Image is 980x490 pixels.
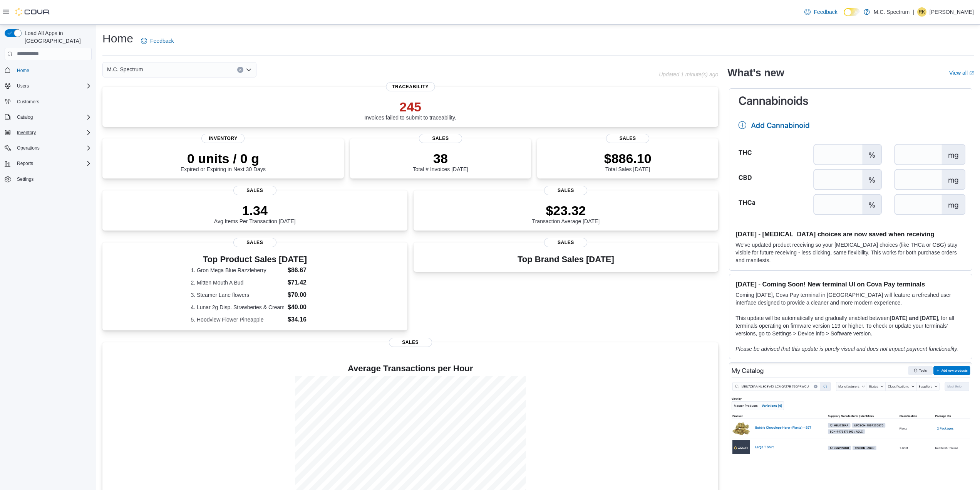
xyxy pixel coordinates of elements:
a: Customers [14,97,42,106]
p: Updated 1 minute(s) ago [659,71,718,77]
button: Open list of options [246,67,252,73]
strong: [DATE] and [DATE] [890,315,938,321]
span: Operations [17,145,40,151]
span: Inventory [201,134,245,143]
dt: 1. Gron Mega Blue Razzleberry [191,266,285,274]
span: Feedback [150,37,174,45]
p: $23.32 [532,203,600,218]
button: Catalog [2,112,95,123]
a: Settings [14,175,37,184]
input: Dark Mode [844,8,860,16]
button: Operations [14,143,43,153]
p: 245 [364,99,456,115]
span: Customers [14,97,92,106]
span: Catalog [14,113,92,122]
div: Expired or Expiring in Next 30 Days [181,151,266,172]
span: Users [14,81,92,91]
button: Reports [2,158,95,169]
button: Home [2,65,95,76]
span: Feedback [814,8,837,16]
span: RK [919,7,925,17]
span: Inventory [14,128,92,137]
button: Users [14,81,32,91]
span: Sales [389,338,432,347]
p: Coming [DATE], Cova Pay terminal in [GEOGRAPHIC_DATA] will feature a refreshed user interface des... [735,291,966,306]
h4: Average Transactions per Hour [109,364,712,373]
em: Please be advised that this update is purely visual and does not impact payment functionality. [735,346,958,352]
button: Reports [14,159,36,168]
span: Customers [17,99,39,105]
span: Users [17,83,29,89]
span: Load All Apps in [GEOGRAPHIC_DATA] [22,29,92,45]
dt: 5. Hoodview Flower Pineapple [191,316,285,323]
dt: 4. Lunar 2g Disp. Strawberies & Cream [191,303,285,311]
span: Sales [606,134,649,143]
span: Sales [544,186,587,195]
dt: 2. Mitten Mouth A Bud [191,279,285,286]
p: 1.34 [214,203,296,218]
a: Home [14,66,32,75]
dd: $70.00 [288,290,319,300]
dd: $86.67 [288,266,319,275]
p: [PERSON_NAME] [930,7,974,17]
p: | [913,7,914,17]
nav: Complex example [5,62,92,205]
h1: Home [102,31,133,46]
span: Sales [419,134,462,143]
a: Feedback [138,33,177,49]
h3: Top Brand Sales [DATE] [518,255,614,264]
p: 0 units / 0 g [181,151,266,166]
div: Avg Items Per Transaction [DATE] [214,203,296,224]
img: Cova [15,8,50,16]
a: View allExternal link [949,70,974,76]
span: Inventory [17,130,36,136]
div: Total Sales [DATE] [604,151,652,172]
button: Operations [2,143,95,153]
span: M.C. Spectrum [107,65,143,74]
h3: [DATE] - [MEDICAL_DATA] choices are now saved when receiving [735,230,966,238]
button: Catalog [14,113,36,122]
h3: [DATE] - Coming Soon! New terminal UI on Cova Pay terminals [735,280,966,288]
dd: $34.16 [288,315,319,324]
div: Randall Kidwell [917,7,926,17]
h2: What's new [727,67,784,79]
p: M.C. Spectrum [874,7,910,17]
div: Transaction Average [DATE] [532,203,600,224]
button: Inventory [2,127,95,138]
dt: 3. Steamer Lane flowers [191,291,285,299]
div: Total # Invoices [DATE] [413,151,468,172]
span: Operations [14,143,92,153]
span: Sales [233,238,276,247]
span: Home [17,67,29,74]
span: Home [14,66,92,75]
div: Invoices failed to submit to traceability. [364,99,456,121]
button: Customers [2,96,95,107]
button: Inventory [14,128,39,137]
span: Sales [544,238,587,247]
span: Reports [17,160,33,167]
span: Reports [14,159,92,168]
button: Clear input [237,67,243,73]
dd: $40.00 [288,303,319,312]
button: Users [2,81,95,91]
span: Settings [14,174,92,184]
p: This update will be automatically and gradually enabled between , for all terminals operating on ... [735,314,966,337]
p: 38 [413,151,468,166]
span: Settings [17,176,34,182]
a: Feedback [801,4,840,20]
p: We've updated product receiving so your [MEDICAL_DATA] choices (like THCa or CBG) stay visible fo... [735,241,966,264]
dd: $71.42 [288,278,319,287]
span: Sales [233,186,276,195]
span: Traceability [386,82,435,91]
p: $886.10 [604,151,652,166]
button: Settings [2,173,95,185]
svg: External link [969,71,974,76]
span: Catalog [17,114,33,120]
h3: Top Product Sales [DATE] [191,255,319,264]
